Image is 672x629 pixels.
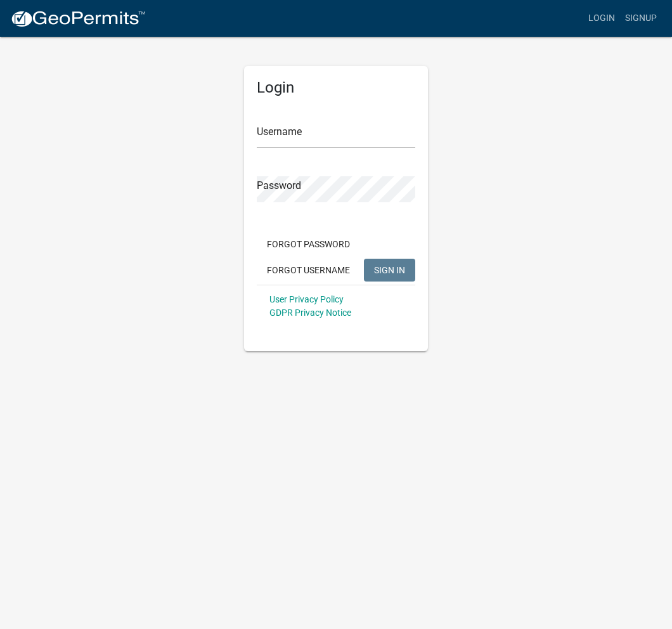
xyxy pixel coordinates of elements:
a: User Privacy Policy [269,294,344,304]
a: Signup [620,6,662,30]
button: Forgot Username [257,259,360,282]
button: SIGN IN [364,259,415,282]
a: GDPR Privacy Notice [269,308,351,318]
span: SIGN IN [374,264,405,275]
button: Forgot Password [257,233,360,256]
a: Login [583,6,620,30]
h5: Login [257,79,415,97]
